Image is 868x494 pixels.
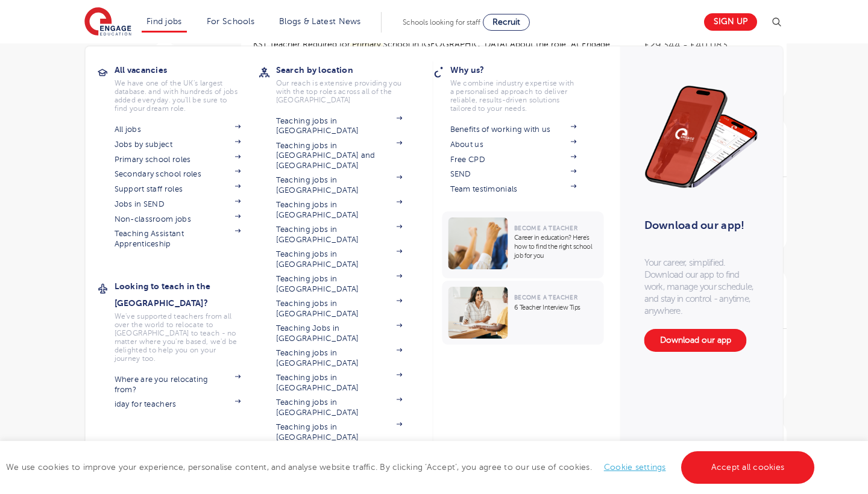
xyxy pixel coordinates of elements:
[115,214,241,224] a: Non-classroom jobs
[115,278,259,311] h3: Looking to teach in the [GEOGRAPHIC_DATA]?
[492,17,520,27] span: Recruit
[115,125,241,134] a: All jobs
[115,155,241,164] a: Primary school roles
[450,155,577,164] a: Free CPD
[115,278,259,363] a: Looking to teach in the [GEOGRAPHIC_DATA]?We've supported teachers from all over the world to rel...
[115,312,241,363] p: We've supported teachers from all over the world to relocate to [GEOGRAPHIC_DATA] to teach - no m...
[276,79,403,104] p: Our reach is extensive providing you with the top roles across all of the [GEOGRAPHIC_DATA]
[276,348,403,368] a: Teaching jobs in [GEOGRAPHIC_DATA]
[276,200,403,220] a: Teaching jobs in [GEOGRAPHIC_DATA]
[450,184,577,194] a: Team testimonials
[483,14,530,31] a: Recruit
[276,373,403,393] a: Teaching jobs in [GEOGRAPHIC_DATA]
[115,169,241,179] a: Secondary school roles
[704,13,757,31] a: Sign up
[450,125,577,134] a: Benefits of working with us
[450,61,595,113] a: Why us?We combine industry expertise with a personalised approach to deliver reliable, results-dr...
[276,324,403,343] a: Teaching Jobs in [GEOGRAPHIC_DATA]
[681,451,815,484] a: Accept all cookies
[514,303,598,312] p: 6 Teacher Interview Tips
[115,229,241,249] a: Teaching Assistant Apprenticeship
[115,140,241,149] a: Jobs by subject
[644,212,753,239] h3: Download our app!
[279,17,361,26] a: Blogs & Latest News
[450,140,577,149] a: About us
[442,281,607,345] a: Become a Teacher6 Teacher Interview Tips
[644,257,759,317] p: Your career, simplified. Download our app to find work, manage your schedule, and stay in control...
[276,299,403,319] a: Teaching jobs in [GEOGRAPHIC_DATA]
[6,463,817,472] span: We use cookies to improve your experience, personalise content, and analyse website traffic. By c...
[146,17,182,26] a: Find jobs
[276,175,403,195] a: Teaching jobs in [GEOGRAPHIC_DATA]
[514,233,598,260] p: Career in education? Here’s how to find the right school job for you
[514,225,577,231] span: Become a Teacher
[276,422,403,442] a: Teaching jobs in [GEOGRAPHIC_DATA]
[604,463,666,472] a: Cookie settings
[115,79,241,113] p: We have one of the UK's largest database. and with hundreds of jobs added everyday. you'll be sur...
[276,225,403,245] a: Teaching jobs in [GEOGRAPHIC_DATA]
[115,61,259,78] h3: All vacancies
[276,141,403,170] a: Teaching jobs in [GEOGRAPHIC_DATA] and [GEOGRAPHIC_DATA]
[450,79,577,113] p: We combine industry expertise with a personalised approach to deliver reliable, results-driven so...
[276,274,403,294] a: Teaching jobs in [GEOGRAPHIC_DATA]
[450,169,577,179] a: SEND
[442,211,607,278] a: Become a TeacherCareer in education? Here’s how to find the right school job for you
[115,184,241,194] a: Support staff roles
[514,294,577,301] span: Become a Teacher
[276,249,403,269] a: Teaching jobs in [GEOGRAPHIC_DATA]
[207,17,254,26] a: For Schools
[115,375,241,395] a: Where are you relocating from?
[115,199,241,209] a: Jobs in SEND
[115,61,259,113] a: All vacanciesWe have one of the UK's largest database. and with hundreds of jobs added everyday. ...
[84,7,131,37] img: Engage Education
[644,329,747,352] a: Download our app
[403,18,480,27] span: Schools looking for staff
[276,61,421,104] a: Search by locationOur reach is extensive providing you with the top roles across all of the [GEOG...
[276,116,403,136] a: Teaching jobs in [GEOGRAPHIC_DATA]
[115,399,241,409] a: iday for teachers
[450,61,595,78] h3: Why us?
[276,398,403,417] a: Teaching jobs in [GEOGRAPHIC_DATA]
[276,61,421,78] h3: Search by location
